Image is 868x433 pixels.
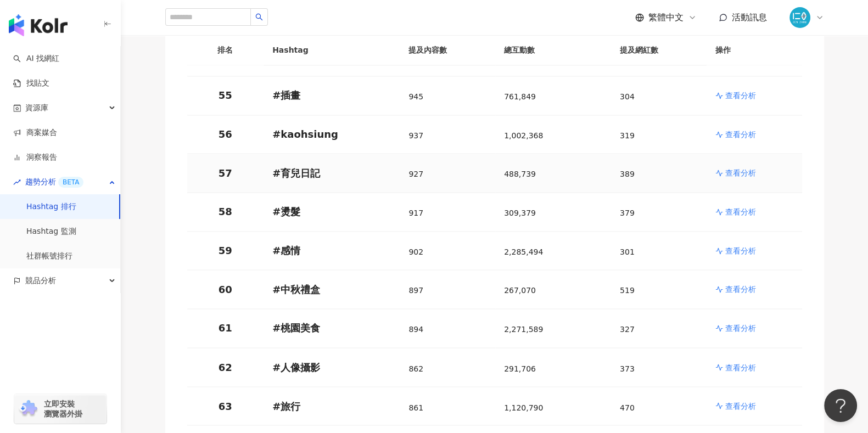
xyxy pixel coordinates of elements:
[196,283,255,296] p: 60
[255,13,263,21] span: search
[620,170,635,178] span: 389
[14,394,107,424] a: chrome extension立即安裝 瀏覽器外掛
[715,323,793,334] a: 查看分析
[620,248,635,256] span: 301
[25,170,83,194] span: 趨勢分析
[504,286,536,295] span: 267,070
[408,131,423,140] span: 937
[272,321,391,335] p: # 桃園美食
[725,245,756,256] p: 查看分析
[504,364,536,373] span: 291,706
[272,283,391,296] p: # 中秋禮盒
[725,323,756,334] p: 查看分析
[400,35,495,65] th: 提及內容數
[408,92,423,101] span: 945
[13,53,59,64] a: searchAI 找網紅
[9,14,68,36] img: logo
[196,244,255,257] p: 59
[732,12,767,23] span: 活動訊息
[25,95,48,120] span: 資源庫
[715,206,793,217] a: 查看分析
[264,35,400,65] th: Hashtag
[272,205,391,218] p: # 燙髮
[13,78,49,89] a: 找貼文
[504,131,543,140] span: 1,002,368
[715,284,793,295] a: 查看分析
[196,166,255,180] p: 57
[26,251,72,262] a: 社群帳號排行
[715,129,793,140] a: 查看分析
[196,205,255,218] p: 58
[408,403,423,412] span: 861
[715,167,793,178] a: 查看分析
[26,226,76,237] a: Hashtag 監測
[187,35,264,65] th: 排名
[824,389,857,422] iframe: Help Scout Beacon - Open
[504,403,543,412] span: 1,120,790
[196,88,255,102] p: 55
[408,286,423,295] span: 897
[196,321,255,335] p: 61
[620,286,635,295] span: 519
[26,201,76,212] a: Hashtag 排行
[620,92,635,101] span: 304
[504,170,536,178] span: 488,739
[13,152,57,163] a: 洞察報告
[18,400,39,418] img: chrome extension
[408,325,423,334] span: 894
[495,35,611,65] th: 總互動數
[725,129,756,140] p: 查看分析
[272,88,391,102] p: # 插畫
[272,360,391,374] p: # 人像攝影
[715,362,793,373] a: 查看分析
[25,268,56,293] span: 競品分析
[196,360,255,374] p: 62
[715,400,793,411] a: 查看分析
[715,90,793,101] a: 查看分析
[272,166,391,180] p: # 育兒日記
[725,167,756,178] p: 查看分析
[272,127,391,141] p: # kaohsiung
[408,209,423,217] span: 917
[620,131,635,140] span: 319
[715,245,793,256] a: 查看分析
[272,244,391,257] p: # 感情
[707,35,802,65] th: 操作
[408,248,423,256] span: 902
[504,209,536,217] span: 309,379
[58,177,83,188] div: BETA
[620,364,635,373] span: 373
[611,35,707,65] th: 提及網紅數
[13,178,21,186] span: rise
[504,92,536,101] span: 761,849
[196,127,255,141] p: 56
[504,325,543,334] span: 2,271,589
[44,399,82,419] span: 立即安裝 瀏覽器外掛
[408,170,423,178] span: 927
[789,7,810,28] img: %E8%97%8D%E8%89%B2logo%EF%BC%88%E6%A9%98%E8%89%B2%EF%BC%89-12.png
[13,127,57,138] a: 商案媒合
[620,403,635,412] span: 470
[725,90,756,101] p: 查看分析
[620,325,635,334] span: 327
[196,399,255,413] p: 63
[620,209,635,217] span: 379
[504,248,543,256] span: 2,285,494
[272,399,391,413] p: # 旅行
[725,206,756,217] p: 查看分析
[725,400,756,411] p: 查看分析
[408,364,423,373] span: 862
[725,284,756,295] p: 查看分析
[725,362,756,373] p: 查看分析
[648,12,684,24] span: 繁體中文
